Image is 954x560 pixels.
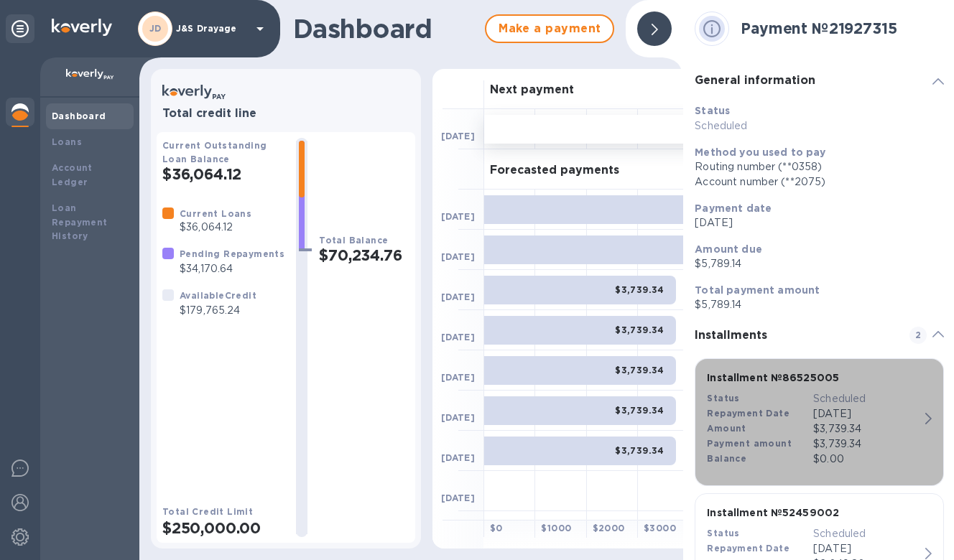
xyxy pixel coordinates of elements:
[541,523,571,533] b: $ 1000
[498,20,601,37] span: Make a payment
[695,146,825,158] b: Method you used to pay
[180,220,251,235] p: $36,064.12
[707,528,739,538] b: Status
[741,19,897,37] b: Payment № 21927315
[707,543,789,554] b: Repayment Date
[695,202,772,214] b: Payment date
[615,325,664,335] b: $3,739.34
[162,107,409,121] h3: Total credit line
[707,453,746,464] b: Balance
[180,261,284,276] p: $34,170.64
[707,393,739,403] b: Status
[813,541,920,556] p: [DATE]
[695,57,944,103] div: General information
[615,445,664,456] b: $3,739.34
[162,519,284,537] h2: $250,000.00
[52,111,106,121] b: Dashboard
[695,358,944,486] button: Installment №86525005StatusScheduledRepayment Date[DATE]Amount$3,739.34Payment amount$3,739.34Bal...
[441,493,475,503] b: [DATE]
[319,246,409,264] h2: $70,234.76
[695,118,944,134] p: Scheduled
[149,23,162,34] b: JD
[441,332,475,342] b: [DATE]
[695,312,944,358] div: Installments2
[695,215,944,230] p: [DATE]
[695,328,767,342] b: Installments
[162,506,253,517] b: Total Credit Limit
[180,303,256,318] p: $179,765.24
[180,248,284,259] b: Pending Repayments
[813,406,920,421] p: [DATE]
[441,452,475,463] b: [DATE]
[441,131,475,141] b: [DATE]
[441,372,475,383] b: [DATE]
[162,140,267,164] b: Current Outstanding Loan Balance
[180,290,256,301] b: Available Credit
[441,211,475,222] b: [DATE]
[695,174,944,190] div: Account number (**2075)
[485,14,614,43] button: Make a payment
[176,24,248,34] p: J&S Drayage
[6,14,34,43] div: Unpin categories
[909,327,927,344] span: 2
[52,19,112,36] img: Logo
[813,437,920,452] p: $3,739.34
[293,14,478,44] h1: Dashboard
[162,165,284,183] h2: $36,064.12
[813,391,920,406] p: Scheduled
[441,412,475,423] b: [DATE]
[52,136,82,147] b: Loans
[707,507,839,518] b: Installment № 52459002
[644,523,676,533] b: $ 3000
[707,372,839,383] b: Installment № 86525005
[441,251,475,262] b: [DATE]
[707,408,789,419] b: Repayment Date
[707,423,746,434] b: Amount
[441,291,475,302] b: [DATE]
[707,438,792,449] b: Payment amount
[813,526,920,541] p: Scheduled
[52,202,108,242] b: Loan Repayment History
[180,208,251,219] b: Current Loans
[490,83,574,97] h3: Next payment
[813,421,920,437] div: $3,739.34
[695,243,762,255] b: Amount due
[695,73,815,87] b: General information
[695,256,944,271] p: $5,789.14
[813,452,920,467] p: $0.00
[695,297,944,312] p: $5,789.14
[695,105,730,116] b: Status
[695,284,820,296] b: Total payment amount
[695,159,944,174] div: Routing number (**0358)
[615,284,664,295] b: $3,739.34
[52,162,93,187] b: Account Ledger
[615,365,664,375] b: $3,739.34
[319,235,388,246] b: Total Balance
[593,523,625,533] b: $ 2000
[490,164,619,177] h3: Forecasted payments
[490,523,503,533] b: $ 0
[615,405,664,416] b: $3,739.34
